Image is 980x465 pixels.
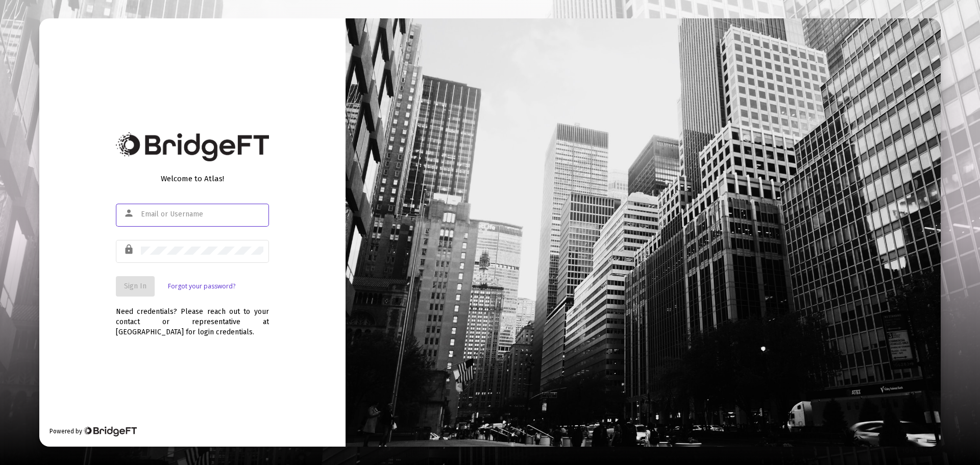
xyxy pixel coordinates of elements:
div: Powered by [50,426,137,436]
button: Sign In [116,276,155,297]
div: Welcome to Atlas! [116,174,269,184]
img: Bridge Financial Technology Logo [116,132,269,161]
a: Forgot your password? [168,281,235,291]
div: Need credentials? Please reach out to your contact or representative at [GEOGRAPHIC_DATA] for log... [116,297,269,337]
mat-icon: person [124,207,136,219]
img: Bridge Financial Technology Logo [83,426,137,436]
span: Sign In [124,282,146,290]
input: Email or Username [141,210,263,218]
mat-icon: lock [124,243,136,256]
